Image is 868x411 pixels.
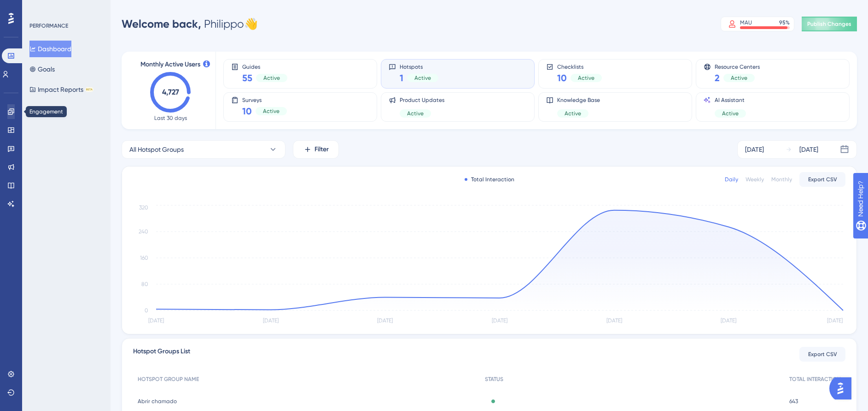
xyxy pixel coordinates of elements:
div: [DATE] [799,144,818,155]
tspan: [DATE] [148,317,164,324]
span: Product Updates [400,96,444,104]
tspan: 320 [139,204,148,211]
span: Active [565,110,581,117]
iframe: UserGuiding AI Assistant Launcher [829,375,857,402]
span: Resource Centers [715,63,760,70]
button: Filter [293,140,339,159]
tspan: 80 [141,281,148,287]
span: Hotspots [400,63,438,70]
span: HOTSPOT GROUP NAME [138,375,199,383]
span: Guides [242,63,287,70]
tspan: 240 [139,228,148,235]
span: All Hotspot Groups [129,144,184,155]
span: Filter [315,144,329,155]
span: Active [731,74,747,82]
button: Export CSV [799,172,845,187]
span: Need Help? [22,2,58,13]
div: PERFORMANCE [29,22,68,30]
span: Active [414,74,431,82]
text: 4,727 [162,88,179,96]
tspan: [DATE] [827,317,843,324]
div: Monthly [771,176,792,183]
div: MAU [740,19,752,26]
span: Active [263,74,280,82]
span: 1 [400,71,403,84]
tspan: 160 [140,255,148,261]
div: BETA [85,87,93,92]
span: TOTAL INTERACTION [789,375,841,383]
tspan: 0 [145,307,148,314]
span: Checklists [557,63,602,70]
span: STATUS [485,375,503,383]
span: Active [578,74,594,82]
button: Impact ReportsBETA [29,81,93,98]
span: Export CSV [808,176,837,183]
span: Welcome back, [122,17,201,30]
tspan: [DATE] [606,317,622,324]
button: All Hotspot Groups [122,140,285,159]
span: Export CSV [808,351,837,358]
div: Weekly [746,176,764,183]
tspan: [DATE] [492,317,507,324]
span: Surveys [242,96,287,103]
span: 10 [242,105,252,118]
tspan: [DATE] [377,317,393,324]
button: Export CSV [799,347,845,362]
span: Abrir chamado [138,398,177,405]
span: Active [722,110,739,117]
div: Total Interaction [465,176,514,183]
div: Daily [725,176,738,183]
span: Active [263,107,280,115]
span: 643 [789,398,798,405]
div: 95 % [779,19,790,26]
span: Active [407,110,424,117]
span: Publish Changes [807,20,851,28]
span: Monthly Active Users [140,59,200,70]
span: Hotspot Groups List [133,346,190,363]
tspan: [DATE] [263,317,279,324]
span: AI Assistant [715,96,746,104]
tspan: [DATE] [721,317,736,324]
button: Publish Changes [802,17,857,31]
button: Dashboard [29,41,71,57]
span: Last 30 days [154,114,187,122]
span: 10 [557,71,567,84]
button: Goals [29,61,55,77]
div: Philippo 👋 [122,17,258,31]
span: Knowledge Base [557,96,600,104]
span: 2 [715,71,720,84]
span: 55 [242,71,252,84]
div: [DATE] [745,144,764,155]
